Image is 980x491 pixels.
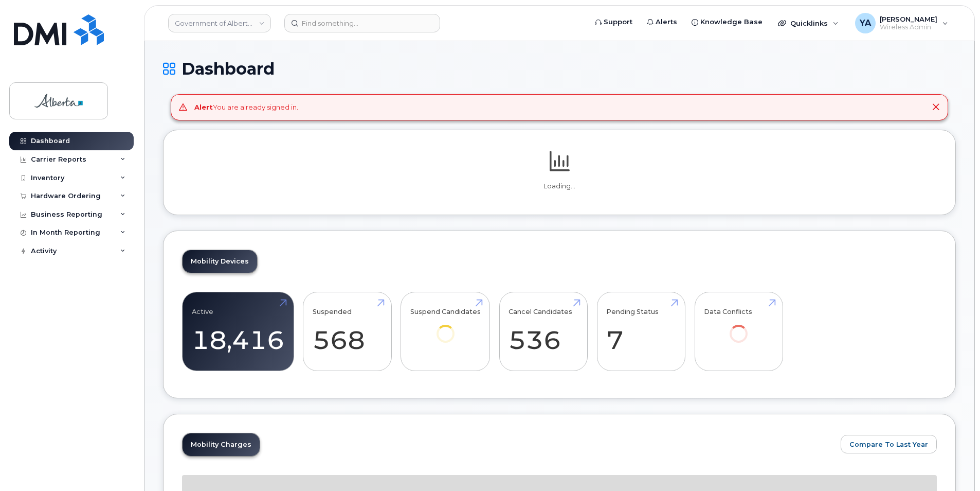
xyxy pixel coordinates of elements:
[606,297,676,365] a: Pending Status 7
[182,182,937,191] p: Loading...
[313,297,382,365] a: Suspended 568
[194,103,213,111] strong: Alert
[194,102,298,112] div: You are already signed in.
[849,440,928,449] span: Compare To Last Year
[163,60,956,78] h1: Dashboard
[183,433,260,456] a: Mobility Charges
[841,435,937,453] button: Compare To Last Year
[509,297,578,365] a: Cancel Candidates 536
[704,297,773,357] a: Data Conflicts
[410,297,481,357] a: Suspend Candidates
[192,297,284,365] a: Active 18,416
[183,250,257,273] a: Mobility Devices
